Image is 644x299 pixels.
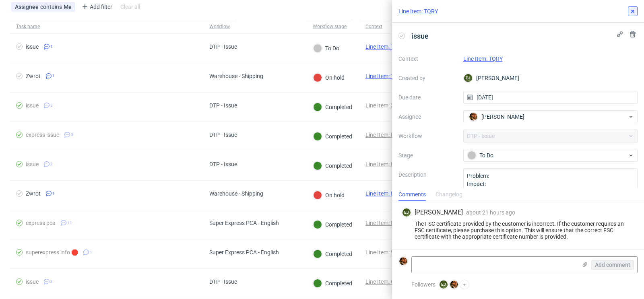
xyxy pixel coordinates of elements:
div: On hold [313,73,345,82]
div: To Do [467,151,627,160]
div: [PERSON_NAME] [463,72,638,85]
button: + [460,280,469,289]
span: contains [40,4,64,10]
div: Warehouse - Shipping [209,190,263,197]
div: DTP - Issue [209,43,237,50]
span: 11 [67,220,72,226]
a: Line Item: RFHQ [365,220,406,226]
a: Line Item: RJSK [365,190,405,197]
div: Me [64,4,72,10]
img: Matteo Corsico [450,280,458,289]
div: DTP - Issue [209,278,237,285]
span: Assignee [15,4,40,10]
span: 3 [71,132,73,138]
label: Description [398,170,457,205]
span: issue [408,29,432,43]
div: Changelog [436,188,462,201]
div: Completed [313,132,352,141]
span: 1 [52,73,55,79]
label: Stage [398,151,457,160]
div: Completed [313,279,352,288]
div: DTP - Issue [209,161,237,167]
a: Line Item: QBXC [365,278,406,285]
span: [PERSON_NAME] [415,208,463,217]
a: Line Item: TQRY [398,7,438,15]
img: Matteo Corsico [469,113,477,121]
div: Completed [313,250,352,258]
span: 3 [50,102,53,109]
div: issue [26,278,39,285]
div: Completed [313,103,352,111]
div: The FSC certificate provided by the customer is incorrect. If the customer requires an FSC certif... [402,221,634,240]
div: Clear all [119,1,142,12]
div: Super Express PCA - English [209,220,279,226]
div: DTP - Issue [209,102,237,109]
div: Super Express PCA - English [209,249,279,256]
div: DTP - Issue [209,132,237,138]
span: [PERSON_NAME] [481,113,524,121]
a: Line Item: TQRY [463,56,503,62]
textarea: Problem: Impact: What is needed?: [463,168,638,207]
label: Assignee [398,112,457,122]
span: Followers [411,281,436,288]
a: Line Item: TKGO [365,73,406,79]
div: Zwrot [26,190,41,197]
div: Comments [398,188,426,201]
span: 1 [50,43,53,50]
label: Due date [398,93,457,102]
a: Line Item: WCLH [365,249,407,256]
div: issue [26,43,39,50]
a: Line Item: TQRY [365,43,405,50]
span: 3 [50,278,53,285]
div: Warehouse - Shipping [209,73,263,79]
span: Task name [16,23,196,30]
div: To Do [313,44,339,53]
div: express pca [26,220,56,226]
span: 1 [52,190,55,197]
figcaption: EJ [402,208,411,217]
div: Zwrot [26,73,41,79]
label: Created by [398,73,457,83]
label: Workflow [398,131,457,141]
div: issue [26,161,39,167]
div: issue [26,102,39,109]
div: Completed [313,220,352,229]
div: Context [365,23,385,30]
div: On hold [313,191,345,200]
label: Context [398,54,457,64]
img: Matteo Corsico [399,257,407,265]
a: Line Item: KJRT [365,161,404,167]
span: 1 [90,249,92,256]
figcaption: EJ [440,280,448,289]
div: superexpress info 🛑 [26,249,78,256]
div: Completed [313,161,352,170]
a: Line Item: KOXZ [365,132,405,138]
a: Line Item: XXAV [365,102,405,109]
figcaption: EJ [464,74,472,82]
div: Workflow stage [313,23,347,30]
span: about 21 hours ago [466,209,515,216]
div: Add filter [78,0,114,13]
span: 2 [50,161,53,167]
div: Workflow [209,23,230,30]
div: express issue [26,132,59,138]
